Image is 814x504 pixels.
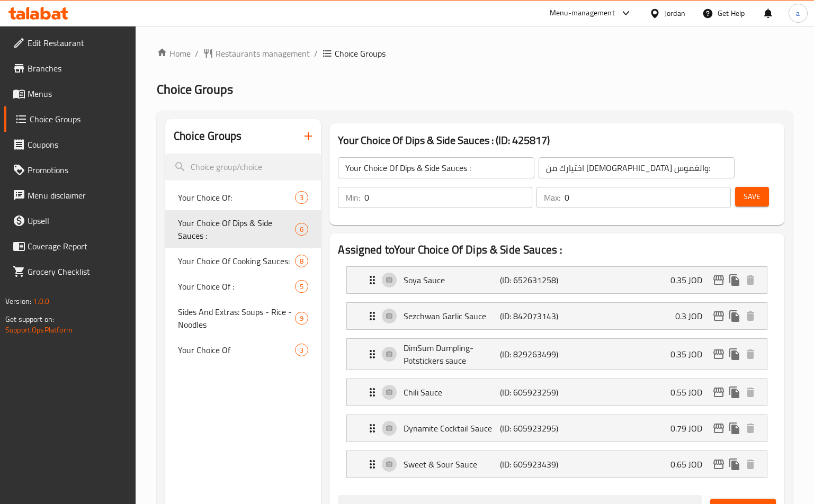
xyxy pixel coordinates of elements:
[500,310,564,322] p: (ID: 842073143)
[157,47,191,60] a: Home
[735,187,769,206] button: Save
[665,7,685,19] div: Jordan
[711,384,727,400] button: edit
[743,384,758,400] button: delete
[743,346,758,362] button: delete
[4,233,136,259] a: Coverage Report
[727,384,743,400] button: duplicate
[743,272,758,288] button: delete
[743,308,758,324] button: delete
[711,346,727,362] button: edit
[178,344,295,356] span: Your Choice Of
[295,223,308,236] div: Choices
[727,272,743,288] button: duplicate
[296,313,308,323] span: 9
[296,193,308,203] span: 3
[338,446,776,482] li: Expand
[670,422,711,435] p: 0.79 JOD
[5,323,73,337] a: Support.OpsPlatform
[544,191,560,204] p: Max:
[500,422,564,435] p: (ID: 605923295)
[4,259,136,284] a: Grocery Checklist
[295,280,308,293] div: Choices
[500,458,564,471] p: (ID: 605923439)
[216,47,310,60] span: Restaurants management
[675,310,711,322] p: 0.3 JOD
[165,274,321,299] div: Your Choice Of :5
[670,386,711,399] p: 0.55 JOD
[28,37,128,49] span: Edit Restaurant
[347,379,767,406] div: Expand
[28,87,128,100] span: Menus
[157,47,793,60] nav: breadcrumb
[711,272,727,288] button: edit
[28,138,128,151] span: Coupons
[347,303,767,329] div: Expand
[203,47,310,60] a: Restaurants management
[744,190,761,203] span: Save
[33,294,49,308] span: 1.0.0
[4,106,136,132] a: Choice Groups
[404,274,500,286] p: Soya Sauce
[335,47,386,60] span: Choice Groups
[711,308,727,324] button: edit
[338,374,776,410] li: Expand
[28,265,128,278] span: Grocery Checklist
[174,128,241,144] h2: Choice Groups
[338,410,776,446] li: Expand
[338,262,776,298] li: Expand
[28,189,128,202] span: Menu disclaimer
[338,334,776,374] li: Expand
[404,386,500,399] p: Chili Sauce
[550,7,615,20] div: Menu-management
[338,242,776,258] h2: Assigned to Your Choice Of Dips & Side Sauces :
[727,308,743,324] button: duplicate
[4,30,136,56] a: Edit Restaurant
[796,7,800,19] span: a
[157,77,233,101] span: Choice Groups
[670,348,711,361] p: 0.35 JOD
[296,256,308,266] span: 8
[28,240,128,253] span: Coverage Report
[404,458,500,471] p: Sweet & Sour Sauce
[295,344,308,356] div: Choices
[165,210,321,248] div: Your Choice Of Dips & Side Sauces :6
[670,274,711,286] p: 0.35 JOD
[338,132,776,149] h3: Your Choice Of Dips & Side Sauces : (ID: 425817)
[500,348,564,361] p: (ID: 829263499)
[178,305,295,331] span: Sides And Extras: Soups - Rice - Noodles
[347,415,767,442] div: Expand
[347,451,767,478] div: Expand
[5,312,54,326] span: Get support on:
[500,274,564,286] p: (ID: 652631258)
[5,294,31,308] span: Version:
[314,47,318,60] li: /
[296,224,308,235] span: 6
[28,62,128,75] span: Branches
[727,346,743,362] button: duplicate
[743,420,758,436] button: delete
[500,386,564,399] p: (ID: 605923259)
[743,456,758,472] button: delete
[4,157,136,183] a: Promotions
[347,267,767,293] div: Expand
[28,164,128,176] span: Promotions
[178,280,295,293] span: Your Choice Of :
[178,191,295,204] span: Your Choice Of:
[670,458,711,471] p: 0.65 JOD
[178,255,295,267] span: Your Choice Of Cooking Sauces:
[296,282,308,292] span: 5
[4,81,136,106] a: Menus
[711,456,727,472] button: edit
[165,337,321,363] div: Your Choice Of3
[404,422,500,435] p: Dynamite Cocktail Sauce
[727,420,743,436] button: duplicate
[165,248,321,274] div: Your Choice Of Cooking Sauces:8
[165,154,321,181] input: search
[296,345,308,355] span: 3
[404,310,500,322] p: Sezchwan Garlic Sauce
[4,183,136,208] a: Menu disclaimer
[195,47,199,60] li: /
[347,339,767,370] div: Expand
[711,420,727,436] button: edit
